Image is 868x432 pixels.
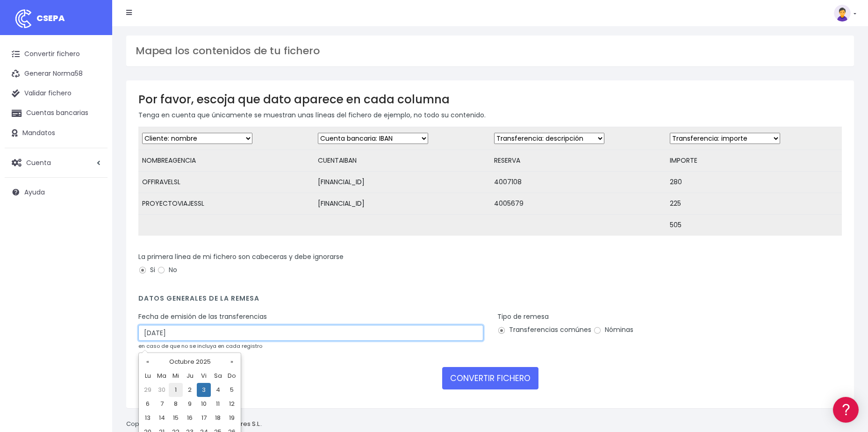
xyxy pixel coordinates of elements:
td: 3 [197,383,211,397]
td: 2 [183,383,197,397]
td: 13 [141,411,155,425]
th: Mi [169,369,183,383]
th: Vi [197,369,211,383]
td: NOMBREAGENCIA [138,150,314,172]
td: [FINANCIAL_ID] [314,172,490,193]
div: Facturación [9,186,178,194]
td: 1 [169,383,183,397]
th: Do [225,369,239,383]
h3: Por favor, escoja que dato aparece en cada columna [138,93,842,106]
span: Ayuda [24,187,45,197]
td: IMPORTE [666,150,842,172]
td: RESERVA [490,150,666,172]
a: Información general [9,79,178,94]
div: Información general [9,65,178,74]
img: logo [12,7,35,30]
td: 15 [169,411,183,425]
a: API [9,239,178,253]
a: Problemas habituales [9,133,178,147]
div: Convertir ficheros [9,103,178,112]
td: CUENTAIBAN [314,150,490,172]
span: Cuenta [26,158,51,167]
td: 4007108 [490,172,666,193]
td: 4005679 [490,193,666,215]
td: 7 [155,397,169,411]
td: 8 [169,397,183,411]
th: Sa [211,369,225,383]
label: La primera línea de mi fichero son cabeceras y debe ignorarse [138,252,344,262]
label: Transferencias comúnes [497,325,591,335]
td: OFFIRAVELSL [138,172,314,193]
a: Generar Norma58 [5,64,108,84]
th: Ma [155,369,169,383]
span: CSEPA [36,12,65,24]
th: Lu [141,369,155,383]
td: 5 [225,383,239,397]
a: Formatos [9,118,178,133]
td: 16 [183,411,197,425]
p: Tenga en cuenta que únicamente se muestran unas líneas del fichero de ejemplo, no todo su contenido. [138,110,842,120]
div: Programadores [9,224,178,233]
a: Cuentas bancarias [5,103,108,123]
td: 14 [155,411,169,425]
a: Validar fichero [5,84,108,103]
td: 30 [155,383,169,397]
th: Octubre 2025 [155,355,225,369]
button: Contáctanos [9,250,178,266]
td: 11 [211,397,225,411]
h3: Mapea los contenidos de tu fichero [136,45,845,57]
td: 6 [141,397,155,411]
a: General [9,201,178,215]
a: Convertir fichero [5,44,108,64]
a: Cuenta [5,153,108,173]
td: 18 [211,411,225,425]
td: 4 [211,383,225,397]
td: 505 [666,215,842,236]
label: Si [138,265,155,275]
a: POWERED BY ENCHANT [129,269,180,278]
a: Ayuda [5,182,108,202]
small: en caso de que no se incluya en cada registro [138,342,262,350]
td: PROYECTOVIAJESSL [138,193,314,215]
label: Tipo de remesa [497,312,549,322]
td: 17 [197,411,211,425]
button: CONVERTIR FICHERO [442,367,538,389]
th: Ju [183,369,197,383]
td: 225 [666,193,842,215]
td: 10 [197,397,211,411]
label: Nóminas [593,325,633,335]
td: 280 [666,172,842,193]
td: 9 [183,397,197,411]
label: No [157,265,177,275]
th: » [225,355,239,369]
td: 12 [225,397,239,411]
h4: Datos generales de la remesa [138,295,842,307]
td: 19 [225,411,239,425]
a: Videotutoriales [9,147,178,162]
p: Copyright © 2025 . [126,419,262,429]
td: 29 [141,383,155,397]
img: profile [834,5,851,22]
a: Mandatos [5,123,108,143]
td: [FINANCIAL_ID] [314,193,490,215]
label: Fecha de emisión de las transferencias [138,312,267,322]
th: « [141,355,155,369]
a: Perfiles de empresas [9,162,178,176]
